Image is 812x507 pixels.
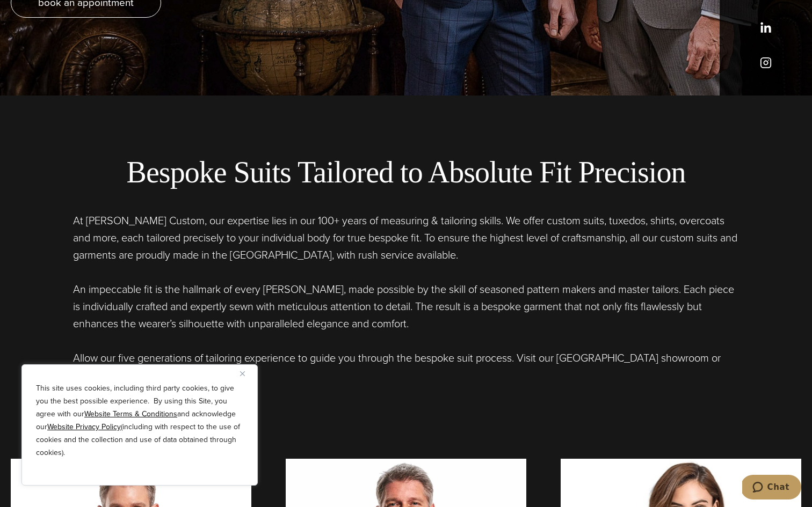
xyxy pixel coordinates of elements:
p: An impeccable fit is the hallmark of every [PERSON_NAME], made possible by the skill of seasoned ... [73,281,739,332]
iframe: Opens a widget where you can chat to one of our agents [742,475,801,502]
img: Close [240,371,245,376]
p: Allow our five generations of tailoring experience to guide you through the bespoke suit process.... [73,349,739,384]
a: Website Terms & Conditions [84,408,177,420]
p: At [PERSON_NAME] Custom, our expertise lies in our 100+ years of measuring & tailoring skills. We... [73,212,739,263]
button: Close [240,367,253,380]
a: Website Privacy Policy [47,421,121,432]
h2: Bespoke Suits Tailored to Absolute Fit Precision [11,155,801,190]
p: This site uses cookies, including third party cookies, to give you the best possible experience. ... [36,382,243,459]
